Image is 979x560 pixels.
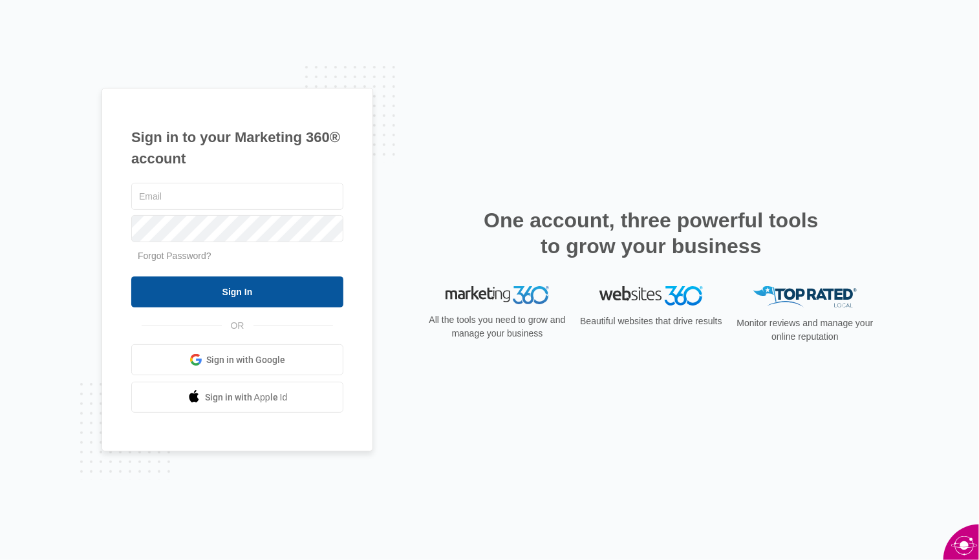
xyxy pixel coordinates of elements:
[131,276,343,307] input: Sign In
[138,251,211,261] a: Forgot Password?
[207,353,286,367] span: Sign in with Google
[222,319,253,333] span: OR
[425,313,570,340] p: All the tools you need to grow and manage your business
[753,286,857,307] img: Top Rated Local
[733,316,877,344] p: Monitor reviews and manage your online reputation
[131,183,343,210] input: Email
[480,207,823,259] h2: One account, three powerful tools to grow your business
[131,127,343,169] h1: Sign in to your Marketing 360® account
[579,315,724,328] p: Beautiful websites that drive results
[599,286,703,305] img: Websites 360
[131,382,343,413] a: Sign in with Apple Id
[131,344,343,375] a: Sign in with Google
[446,286,549,304] img: Marketing 360
[205,391,288,404] span: Sign in with Apple Id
